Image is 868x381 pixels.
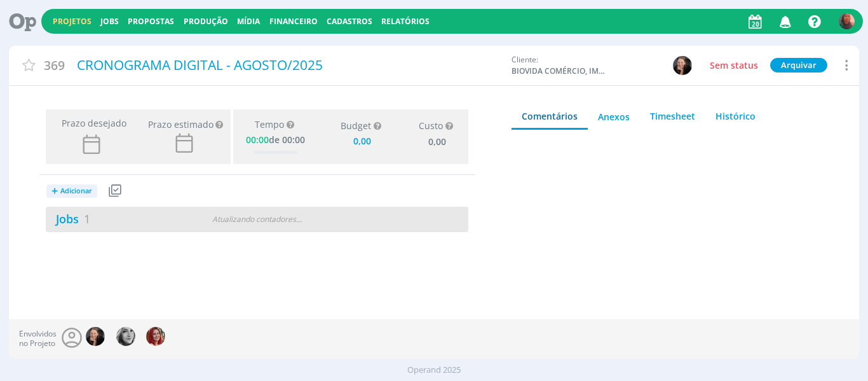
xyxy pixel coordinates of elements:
[512,66,607,77] span: BIOVIDA COMÉRCIO, IMPORTAÇÃO E EXPORTAÇÃO DE DISPOSITIVOS MÉDICOS IMPLANTÁVEIS LTDA
[233,17,264,27] button: Mídia
[237,16,260,27] a: Mídia
[377,17,433,27] button: Relatórios
[838,10,855,32] button: C
[128,16,174,27] a: Propostas
[19,329,57,348] span: Envolvidos no Projeto
[705,104,766,128] a: Histórico
[246,134,269,146] span: 00:00
[146,327,165,346] img: G
[49,17,95,27] button: Projetos
[300,214,302,225] span: .
[419,121,456,132] div: Custo
[46,184,97,198] button: +Adicionar
[269,16,318,27] a: Financeiro
[46,180,105,202] button: +Adicionar
[189,214,324,225] div: Atualizando contadores
[53,16,92,27] a: Projetos
[72,51,505,80] div: CRONOGRAMA DIGITAL - AGOSTO/2025
[327,16,372,27] span: Cadastros
[51,184,58,198] span: +
[640,104,705,128] a: Timesheet
[266,17,322,27] button: Financeiro
[770,58,827,73] button: Arquivar
[839,13,855,29] img: C
[86,327,105,346] img: H
[381,16,430,27] a: Relatórios
[184,16,228,27] a: Produção
[298,214,300,225] span: .
[423,132,451,150] div: 0,00
[710,59,758,71] span: Sem status
[124,17,178,27] button: Propostas
[46,211,90,226] a: Jobs
[707,58,761,73] button: Sem status
[323,17,376,27] button: Cadastros
[116,327,135,346] img: J
[341,121,384,132] div: Budget
[57,116,126,130] span: Prazo desejado
[255,120,284,130] span: Tempo
[46,207,468,232] a: Jobs1Atualizando contadores..
[97,17,123,27] button: Jobs
[672,55,693,76] button: H
[246,132,305,146] div: de 00:00
[100,16,119,27] a: Jobs
[598,110,630,123] div: Anexos
[180,17,232,27] button: Produção
[60,187,92,195] span: Adicionar
[148,118,214,131] div: Prazo estimado
[44,56,65,74] span: 369
[673,56,692,75] img: H
[512,104,588,130] a: Comentários
[84,211,90,226] span: 1
[512,54,712,77] div: Cliente:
